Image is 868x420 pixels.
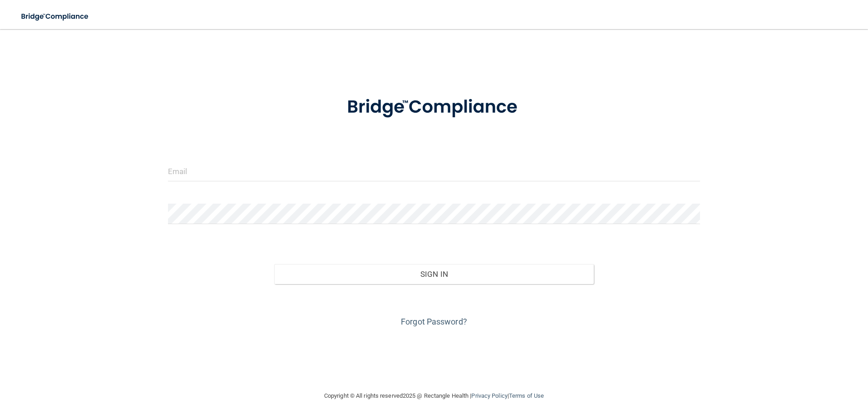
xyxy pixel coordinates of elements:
[14,7,97,26] img: bridge_compliance_login_screen.278c3ca4.svg
[268,381,600,410] div: Copyright © All rights reserved 2025 @ Rectangle Health | |
[274,264,594,284] button: Sign In
[509,392,544,399] a: Terms of Use
[168,161,700,181] input: Email
[328,84,540,131] img: bridge_compliance_login_screen.278c3ca4.svg
[401,317,467,326] a: Forgot Password?
[471,392,507,399] a: Privacy Policy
